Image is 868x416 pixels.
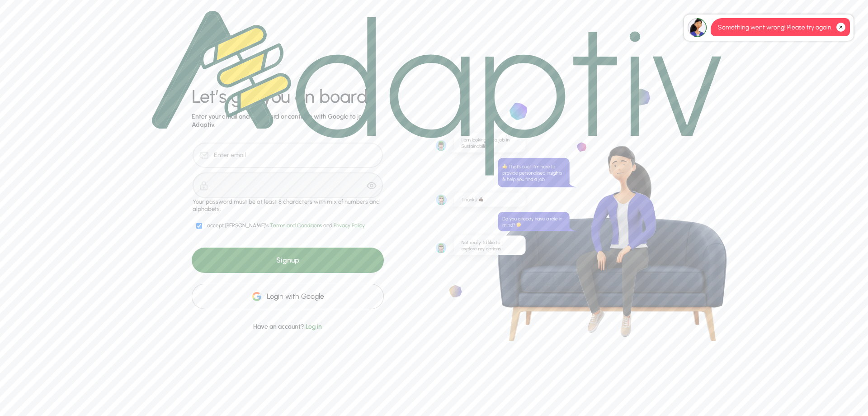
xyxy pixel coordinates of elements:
[334,222,365,229] span: Privacy Policy
[434,75,727,341] img: bg-stone
[193,198,383,213] div: Your password must be at least 8 characters with mix of numbers and alphabets.
[204,222,365,230] div: I accept [PERSON_NAME]'s and
[711,23,833,32] div: Something went wrong! Please try again.
[689,19,706,37] img: LTlZVjaZhMAAAAAElFTkSuQmCC
[192,284,384,309] div: Login with Google
[251,291,262,302] img: google-icon.2f27fcd6077ff8336a97d9c3f95f339d.svg
[192,248,384,273] div: Signup
[192,311,384,331] div: Have an account?
[270,222,323,229] span: Terms and Conditions
[152,11,722,176] img: logo.1749501288befa47a911bf1f7fa84db0.svg
[306,323,322,330] span: Log in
